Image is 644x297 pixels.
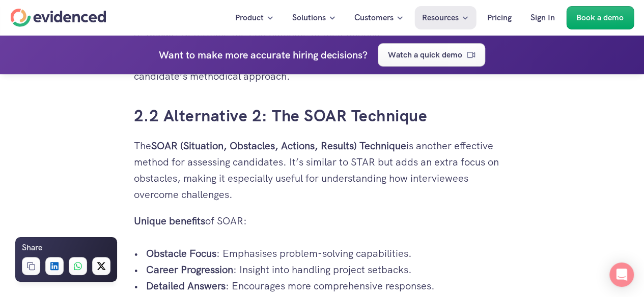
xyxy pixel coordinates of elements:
[146,263,233,276] strong: Career Progression
[159,47,368,63] h4: Want to make more accurate hiring decisions?
[146,261,511,278] p: : Insight into handling project setbacks.
[487,11,512,24] p: Pricing
[22,241,42,254] h6: Share
[146,247,216,260] strong: Obstacle Focus
[146,278,511,294] p: : Encourages more comprehensive responses.
[530,11,555,24] p: Sign In
[146,279,226,292] strong: Detailed Answers
[134,138,511,203] p: The is another effective method for assessing candidates. It’s similar to STAR but adds an extra ...
[388,48,462,61] p: Watch a quick demo
[292,11,326,24] p: Solutions
[354,11,394,24] p: Customers
[235,11,264,24] p: Product
[10,9,106,27] a: Home
[134,213,511,229] p: of SOAR:
[134,214,205,227] strong: Unique benefits
[422,11,459,24] p: Resources
[566,6,634,29] a: Book a demo
[378,43,485,67] a: Watch a quick demo
[134,105,428,126] a: 2.2 Alternative 2: The SOAR Technique
[480,6,519,29] a: Pricing
[151,139,406,152] strong: SOAR (Situation, Obstacles, Actions, Results) Technique
[146,245,511,261] p: : Emphasises problem-solving capabilities.
[523,6,563,29] a: Sign In
[609,262,634,287] div: Open Intercom Messenger
[576,11,624,24] p: Book a demo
